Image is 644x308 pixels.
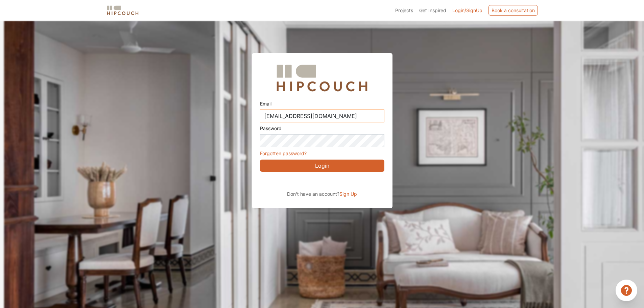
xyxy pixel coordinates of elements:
span: Don't have an account? [287,191,339,197]
input: Eg: johndoe@gmail.com [260,110,384,122]
button: Login [260,160,384,172]
span: Login/SignUp [452,7,482,13]
a: Forgotten password? [260,150,307,156]
img: logo-horizontal.svg [106,4,140,16]
img: Hipcouch Logo [273,61,371,95]
span: logo-horizontal.svg [106,3,140,18]
span: Projects [395,7,413,13]
span: Sign Up [339,191,357,197]
label: Password [260,122,282,134]
div: Book a consultation [488,5,538,16]
span: Get Inspired [419,7,446,13]
iframe: Sign in with Google Button [257,174,387,189]
label: Email [260,98,271,110]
